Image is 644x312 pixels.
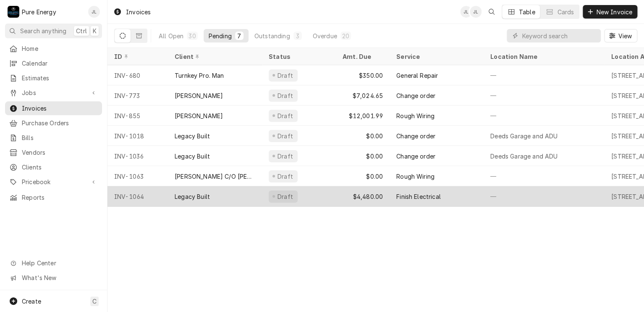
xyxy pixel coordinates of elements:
div: $350.00 [336,65,390,85]
div: — [484,65,605,85]
button: Open search [485,5,498,19]
div: [PERSON_NAME] C/O [PERSON_NAME] [175,172,255,181]
div: Pure Energy's Avatar [8,6,19,18]
div: Draft [276,132,294,140]
div: Table [519,8,535,16]
div: Location Name [490,52,596,61]
a: Calendar [5,56,102,70]
div: Legacy Built [175,132,210,140]
a: Home [5,42,102,56]
span: K [93,26,97,35]
span: Bills [22,133,98,142]
div: — [484,106,605,126]
div: James Linnenkamp's Avatar [460,6,472,18]
button: View [604,29,637,42]
div: Draft [276,192,294,201]
div: [PERSON_NAME] [175,111,223,120]
div: $0.00 [336,126,390,146]
span: Ctrl [76,26,87,35]
div: 20 [342,32,349,40]
div: Legacy Built [175,192,210,201]
div: INV-1064 [107,186,168,206]
div: Draft [276,71,294,80]
span: Jobs [22,88,85,97]
div: Outstanding [254,32,290,40]
button: New Invoice [583,5,637,19]
div: Draft [276,152,294,161]
span: Create [22,298,41,305]
span: Pricebook [22,177,85,186]
a: Go to Jobs [5,86,102,100]
div: Service [396,52,475,61]
a: Purchase Orders [5,116,102,130]
div: Pending [209,32,232,40]
input: Keyword search [522,29,597,42]
div: ID [114,52,160,61]
a: Invoices [5,101,102,115]
div: Cards [557,8,574,16]
div: INV-1036 [107,146,168,166]
div: Deeds Garage and ADU [490,132,558,140]
div: JL [470,6,482,18]
div: General Repair [396,71,438,80]
div: Change order [396,91,435,100]
div: 3 [295,32,300,40]
div: Finish Electrical [396,192,441,201]
span: Purchase Orders [22,119,98,127]
div: Status [269,52,327,61]
div: Draft [276,111,294,120]
div: P [8,6,19,18]
div: INV-1018 [107,126,168,146]
div: Change order [396,152,435,161]
div: Legacy Built [175,152,210,161]
div: Turnkey Pro. Man [175,71,224,80]
div: $4,480.00 [336,186,390,206]
div: — [484,85,605,106]
span: Estimates [22,74,98,82]
a: Estimates [5,71,102,85]
div: James Linnenkamp's Avatar [88,6,100,18]
div: INV-773 [107,85,168,106]
a: Vendors [5,145,102,159]
span: C [92,297,97,306]
div: Draft [276,172,294,181]
div: 30 [188,32,196,40]
span: Calendar [22,59,98,68]
div: INV-680 [107,65,168,85]
div: $0.00 [336,146,390,166]
a: Reports [5,190,102,204]
div: James Linnenkamp's Avatar [470,6,482,18]
div: — [484,186,605,206]
a: Go to Help Center [5,256,102,270]
a: Go to Pricebook [5,175,102,189]
div: Rough Wiring [396,172,435,181]
div: $7,024.65 [336,85,390,106]
span: Invoices [22,104,98,113]
span: New Invoice [594,8,634,16]
div: JL [460,6,472,18]
div: 7 [237,32,242,40]
div: All Open [159,32,183,40]
span: Reports [22,193,98,202]
div: $12,001.99 [336,106,390,126]
span: Clients [22,163,98,172]
div: Client [175,52,254,61]
div: JL [88,6,100,18]
span: Home [22,44,98,53]
div: $0.00 [336,166,390,186]
div: Deeds Garage and ADU [490,152,558,161]
span: View [616,32,634,40]
span: What's New [22,273,97,282]
a: Go to What's New [5,271,102,285]
div: Change order [396,132,435,140]
span: Search anything [20,26,66,35]
div: Pure Energy [22,8,56,16]
div: Rough Wiring [396,111,435,120]
a: Bills [5,131,102,145]
span: Vendors [22,148,98,157]
span: Help Center [22,259,97,267]
div: INV-855 [107,106,168,126]
div: Amt. Due [343,52,381,61]
div: Overdue [313,32,337,40]
div: — [484,166,605,186]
